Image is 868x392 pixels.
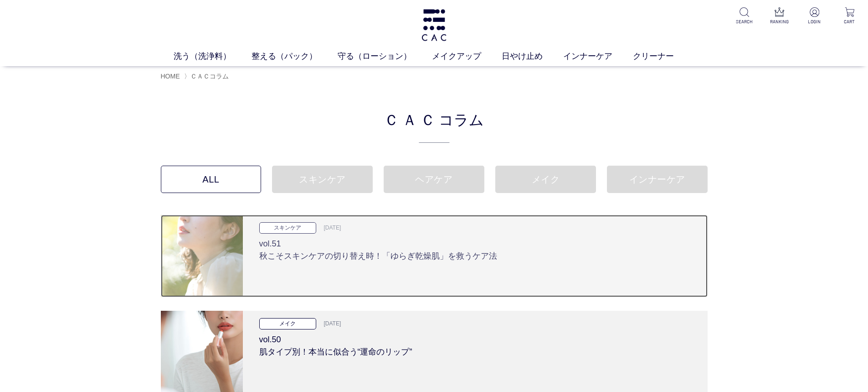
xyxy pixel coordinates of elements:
[161,215,708,297] a: 秋こそスキンケアの切り替え時！「ゆらぎ乾燥肌」を救うケア法 スキンケア [DATE] vol.51秋こそスキンケアの切り替え時！「ゆらぎ乾燥肌」を救うケア法
[633,50,694,63] a: クリーナー
[259,318,316,329] p: メイク
[563,50,633,63] a: インナーケア
[420,9,448,41] img: logo
[838,18,861,25] p: CART
[495,166,596,193] a: メイク
[259,234,691,262] h3: vol.51 秋こそスキンケアの切り替え時！「ゆらぎ乾燥肌」を救うケア法
[161,166,262,193] a: ALL
[607,166,708,193] a: インナーケア
[432,50,502,63] a: メイクアップ
[338,50,432,63] a: 守る（ローション）
[252,50,338,63] a: 整える（パック）
[733,18,755,25] p: SEARCH
[768,7,791,25] a: RANKING
[190,73,229,80] a: ＣＡＣコラム
[259,329,691,358] h3: vol.50 肌タイプ別！本当に似合う“運命のリップ”
[733,7,755,25] a: SEARCH
[384,166,484,193] a: ヘアケア
[439,108,484,130] span: コラム
[272,166,373,193] a: スキンケア
[318,319,341,329] p: [DATE]
[318,223,341,233] p: [DATE]
[161,73,180,80] a: HOME
[259,222,316,234] p: スキンケア
[174,50,252,63] a: 洗う（洗浄料）
[161,215,243,297] img: 秋こそスキンケアの切り替え時！「ゆらぎ乾燥肌」を救うケア法
[161,108,708,143] h2: ＣＡＣ
[184,72,231,81] li: 〉
[838,7,861,25] a: CART
[768,18,791,25] p: RANKING
[502,50,563,63] a: 日やけ止め
[803,7,826,25] a: LOGIN
[803,18,826,25] p: LOGIN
